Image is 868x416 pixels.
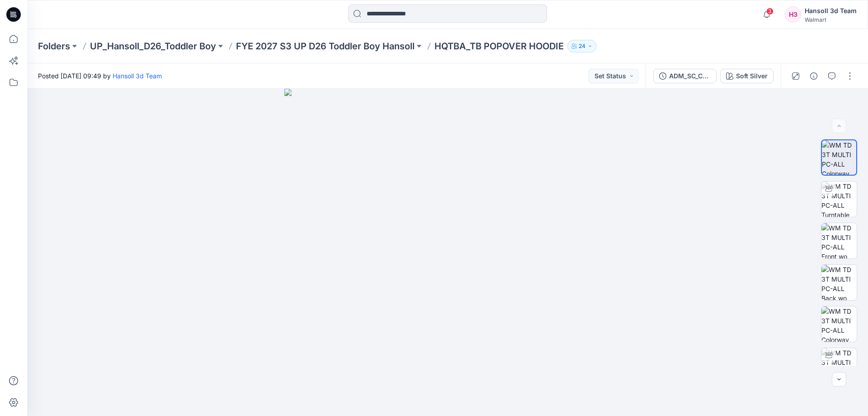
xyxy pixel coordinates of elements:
div: Hansoll 3d Team [805,5,857,16]
a: UP_Hansoll_D26_Toddler Boy [90,40,216,53]
span: 3 [766,8,774,15]
button: 24 [567,40,597,53]
img: WM TD 3T MULTI PC-ALL Colorway wo Avatar [821,306,857,342]
a: FYE 2027 S3 UP D26 Toddler Boy Hansoll [236,40,415,53]
img: WM TD 3T MULTI PC-ALL Turntable with Avatar [821,182,857,217]
button: Details [807,69,821,83]
button: ADM_SC_COLORBLOCK [653,69,717,83]
img: WM TD 3T MULTI PC-ALL Colorway wo Avatar [822,140,856,175]
p: HQTBA_TB POPOVER HOODIE [434,40,564,53]
div: Soft Silver [736,71,768,81]
img: WM TD 3T MULTI PC-ALL Turntable with Avatar [821,348,857,383]
a: Folders [38,40,70,53]
p: 24 [579,41,585,51]
img: WM TD 3T MULTI PC-ALL Front wo Avatar [821,223,857,258]
span: Posted [DATE] 09:49 by [38,71,162,81]
img: WM TD 3T MULTI PC-ALL Back wo Avatar [821,265,857,300]
img: eyJhbGciOiJIUzI1NiIsImtpZCI6IjAiLCJzbHQiOiJzZXMiLCJ0eXAiOiJKV1QifQ.eyJkYXRhIjp7InR5cGUiOiJzdG9yYW... [284,89,611,416]
button: Soft Silver [720,69,774,83]
div: H3 [785,6,801,23]
a: Hansoll 3d Team [113,72,162,80]
div: ADM_SC_COLORBLOCK [669,71,711,81]
div: Walmart [805,16,857,23]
